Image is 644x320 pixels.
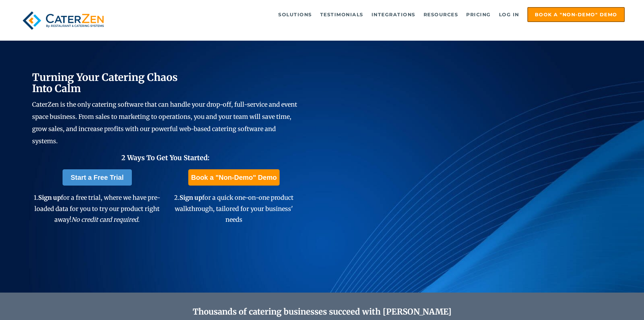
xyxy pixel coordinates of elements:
a: Pricing [463,8,494,21]
h2: Thousands of catering businesses succeed with [PERSON_NAME] [65,307,580,317]
a: Integrations [368,8,419,21]
div: Navigation Menu [123,7,625,22]
span: 2. for a quick one-on-one product walkthrough, tailored for your business' needs [174,194,293,223]
a: Book a "Non-Demo" Demo [188,169,279,186]
a: Book a "Non-Demo" Demo [527,7,625,22]
span: 1. for a free trial, where we have pre-loaded data for you to try our product right away! [34,194,160,223]
span: Sign up [38,194,61,201]
span: Sign up [180,194,202,201]
em: No credit card required. [71,216,140,223]
a: Log in [496,8,523,21]
a: Testimonials [317,8,367,21]
a: Start a Free Trial [63,169,132,186]
span: CaterZen is the only catering software that can handle your drop-off, full-service and event spac... [32,101,297,145]
img: caterzen [19,7,107,34]
iframe: Help widget launcher [584,294,637,313]
span: Turning Your Catering Chaos Into Calm [32,71,178,95]
a: Solutions [275,8,315,21]
a: Resources [420,8,462,21]
span: 2 Ways To Get You Started: [121,153,210,162]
